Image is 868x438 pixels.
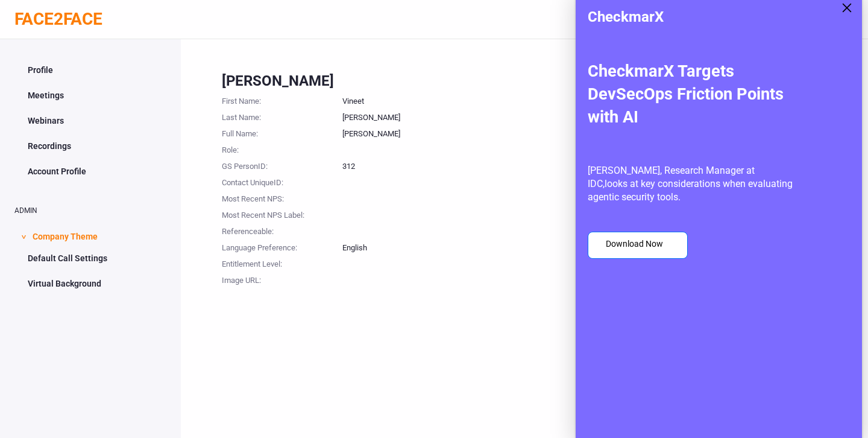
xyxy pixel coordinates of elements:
div: Most Recent NPS : [222,189,342,205]
div: [PERSON_NAME] [342,124,827,140]
button: Download Now [588,232,688,259]
div: ∑aåāБδ ⷺ [5,5,176,18]
strong: CheckmarX Targets [588,62,734,81]
div: Role : [222,140,342,156]
div: Language Preference : [222,238,342,254]
div: GS PersonID : [222,156,342,173]
span: > [17,235,30,239]
a: Recordings [14,135,166,157]
a: Account Profile [14,160,166,183]
a: Profile [14,59,166,81]
div: ∑aåāБδ ⷺ [5,18,176,31]
span: Company Theme [33,224,98,247]
div: Referenceable : [222,221,342,238]
div: English [342,238,827,254]
div: Full Name : [222,124,342,140]
div: Most Recent NPS Label : [222,205,342,221]
div: ∑aåāБδ ⷺ [5,45,176,58]
strong: CheckmarX [588,8,664,25]
strong: DevSecOps Friction Points [588,84,784,104]
div: ∑aåāБδ ⷺ [5,31,176,45]
a: Webinars [14,109,166,132]
div: Contact UniqueID : [222,173,342,189]
div: Last Name : [222,107,342,124]
div: Image URL : [222,270,342,287]
a: FACE2FACE [14,9,102,29]
div: close [841,2,853,14]
div: First Name : [222,91,342,107]
a: Virtual Background [14,272,166,295]
div: Vineet [342,91,827,107]
a: Meetings [14,84,166,107]
div: [PERSON_NAME], Research Manager at IDC,looks at key considerations when evaluating agentic securi... [576,164,805,284]
div: [PERSON_NAME] [342,107,827,124]
h2: ADMIN [14,207,166,215]
strong: with AI [588,107,638,127]
div: Entitlement Level : [222,254,342,270]
div: 312 [342,156,827,173]
a: Default Call Settings [14,247,166,270]
div: [PERSON_NAME] [222,71,827,91]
